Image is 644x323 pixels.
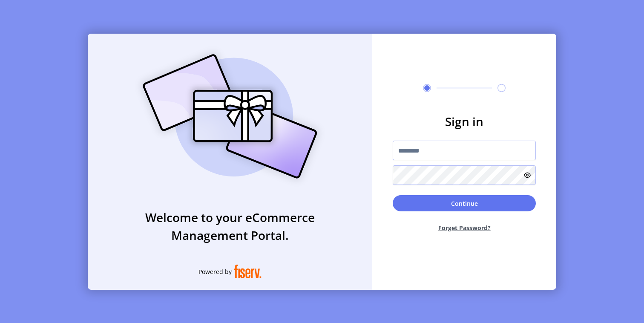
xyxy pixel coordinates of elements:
[393,195,536,211] button: Continue
[393,216,536,239] button: Forget Password?
[393,112,536,130] h3: Sign in
[130,45,330,188] img: card_Illustration.svg
[88,208,372,244] h3: Welcome to your eCommerce Management Portal.
[198,267,232,276] span: Powered by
